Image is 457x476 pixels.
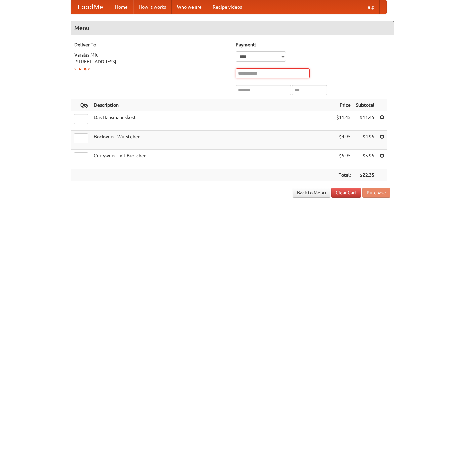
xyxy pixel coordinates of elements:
[334,150,353,169] td: $5.95
[353,150,377,169] td: $5.95
[74,51,229,58] div: Varalas Miu
[71,99,91,111] th: Qty
[353,169,377,181] th: $22.35
[334,131,353,150] td: $4.95
[334,169,353,181] th: Total:
[359,0,380,14] a: Help
[334,111,353,131] td: $11.45
[91,150,334,169] td: Currywurst mit Brötchen
[334,99,353,111] th: Price
[71,21,394,35] h4: Menu
[362,188,390,198] button: Purchase
[353,111,377,131] td: $11.45
[172,0,207,14] a: Who we are
[293,188,330,198] a: Back to Menu
[331,188,361,198] a: Clear Cart
[353,131,377,150] td: $4.95
[353,99,377,111] th: Subtotal
[71,0,110,14] a: FoodMe
[110,0,133,14] a: Home
[133,0,172,14] a: How it works
[207,0,247,14] a: Recipe videos
[74,41,229,48] h5: Deliver To:
[74,58,229,65] div: [STREET_ADDRESS]
[91,131,334,150] td: Bockwurst Würstchen
[236,41,390,48] h5: Payment:
[74,66,90,71] a: Change
[91,111,334,131] td: Das Hausmannskost
[91,99,334,111] th: Description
